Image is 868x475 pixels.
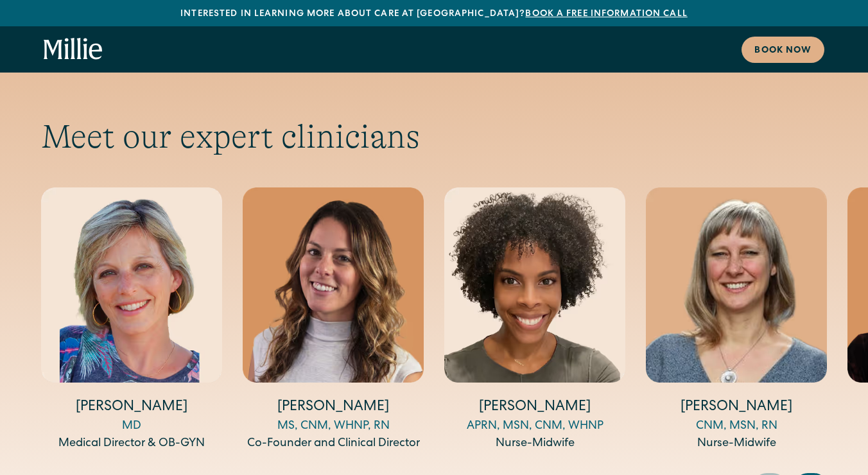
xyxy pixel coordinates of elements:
[525,10,687,19] a: Book a free information call
[444,418,625,435] div: APRN, MSN, CNM, WHNP
[44,38,103,61] a: home
[243,187,424,452] div: 2 / 14
[243,418,424,435] div: MS, CNM, WHNP, RN
[243,435,424,453] div: Co-Founder and Clinical Director
[444,187,625,452] div: 3 / 14
[754,44,812,58] div: Book now
[444,398,625,418] h4: [PERSON_NAME]
[646,187,827,452] div: 4 / 14
[41,418,222,435] div: MD
[41,117,827,157] h2: Meet our expert clinicians
[243,398,424,418] h4: [PERSON_NAME]
[742,37,824,63] a: Book now
[41,398,222,418] h4: [PERSON_NAME]
[41,435,222,453] div: Medical Director & OB-GYN
[646,418,827,435] div: CNM, MSN, RN
[646,398,827,418] h4: [PERSON_NAME]
[646,435,827,453] div: Nurse-Midwife
[41,187,222,452] div: 1 / 14
[444,435,625,453] div: Nurse-Midwife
